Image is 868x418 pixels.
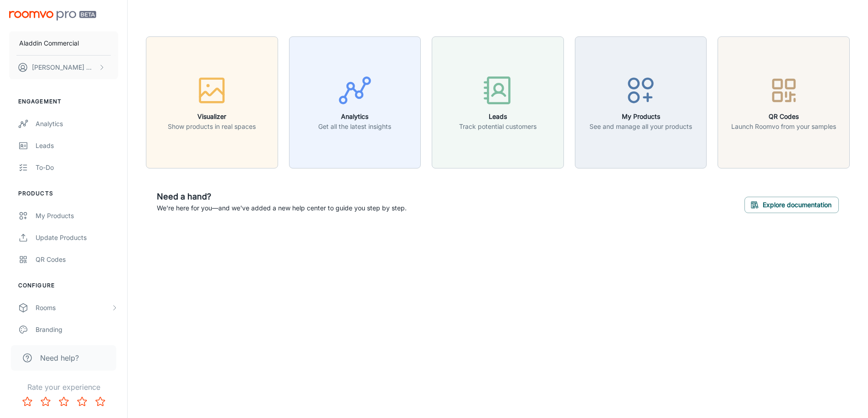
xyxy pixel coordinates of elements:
[731,112,836,122] h6: QR Codes
[146,36,278,168] button: VisualizerShow products in real spaces
[9,56,118,79] button: [PERSON_NAME] Nuguri
[731,122,836,132] p: Launch Roomvo from your samples
[589,122,692,132] p: See and manage all your products
[168,122,256,132] p: Show products in real spaces
[157,190,407,203] h6: Need a hand?
[19,38,79,48] p: Aladdin Commercial
[432,36,564,168] button: LeadsTrack potential customers
[168,112,256,122] h6: Visualizer
[459,112,537,122] h6: Leads
[36,119,118,129] div: Analytics
[432,97,564,106] a: LeadsTrack potential customers
[157,203,407,213] p: We're here for you—and we've added a new help center to guide you step by step.
[589,112,692,122] h6: My Products
[459,122,537,132] p: Track potential customers
[318,112,391,122] h6: Analytics
[718,97,850,106] a: QR CodesLaunch Roomvo from your samples
[36,163,118,173] div: To-do
[575,36,707,168] button: My ProductsSee and manage all your products
[289,97,421,106] a: AnalyticsGet all the latest insights
[575,97,707,106] a: My ProductsSee and manage all your products
[36,211,118,221] div: My Products
[36,255,118,265] div: QR Codes
[36,141,118,151] div: Leads
[718,36,850,168] button: QR CodesLaunch Roomvo from your samples
[744,199,839,209] a: Explore documentation
[9,11,96,20] img: Roomvo PRO Beta
[744,197,839,213] button: Explore documentation
[318,122,391,132] p: Get all the latest insights
[32,62,96,72] p: [PERSON_NAME] Nuguri
[36,233,118,243] div: Update Products
[289,36,421,168] button: AnalyticsGet all the latest insights
[9,31,118,55] button: Aladdin Commercial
